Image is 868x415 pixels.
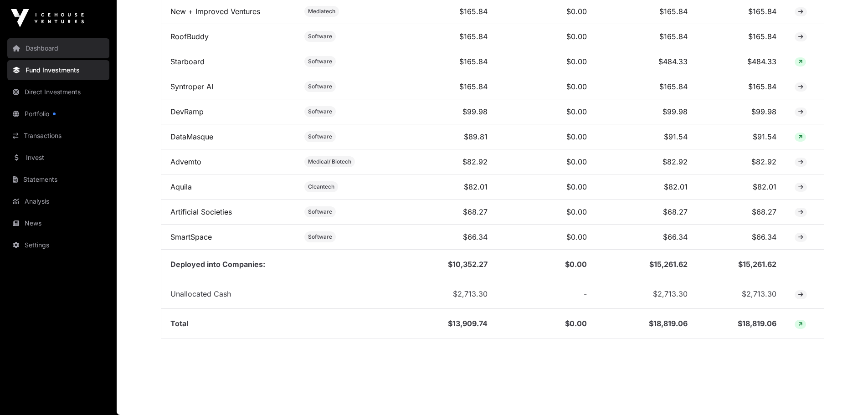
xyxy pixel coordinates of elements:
[391,49,497,74] td: $165.84
[497,124,596,149] td: $0.00
[308,208,332,215] span: Software
[391,174,497,200] td: $82.01
[308,8,335,15] span: Mediatech
[170,107,204,116] a: DevRamp
[391,309,497,338] td: $13,909.74
[7,38,109,58] a: Dashboard
[170,232,212,241] a: SmartSpace
[391,124,497,149] td: $89.81
[596,49,697,74] td: $484.33
[596,250,697,279] td: $15,261.62
[308,183,334,190] span: Cleantech
[170,82,213,91] a: Syntroper AI
[308,108,332,115] span: Software
[170,132,213,141] a: DataMasque
[308,83,332,90] span: Software
[170,7,260,16] a: New + Improved Ventures
[7,169,109,190] a: Statements
[7,104,109,124] a: Portfolio
[7,213,109,233] a: News
[308,33,332,40] span: Software
[596,124,697,149] td: $91.54
[161,309,391,338] td: Total
[653,289,688,298] span: $2,713.30
[697,200,786,225] td: $68.27
[697,99,786,124] td: $99.98
[742,289,776,298] span: $2,713.30
[697,74,786,99] td: $165.84
[308,233,332,241] span: Software
[170,182,192,191] a: Aquila
[497,49,596,74] td: $0.00
[170,207,232,216] a: Artificial Societies
[7,148,109,168] a: Invest
[7,126,109,146] a: Transactions
[391,74,497,99] td: $165.84
[391,250,497,279] td: $10,352.27
[697,250,786,279] td: $15,261.62
[7,191,109,211] a: Analysis
[170,57,205,66] a: Starboard
[391,149,497,174] td: $82.92
[7,60,109,80] a: Fund Investments
[391,24,497,49] td: $165.84
[596,24,697,49] td: $165.84
[596,225,697,250] td: $66.34
[453,289,488,298] span: $2,713.30
[497,250,596,279] td: $0.00
[497,24,596,49] td: $0.00
[170,32,209,41] a: RoofBuddy
[596,309,697,338] td: $18,819.06
[308,158,351,165] span: Medical/ Biotech
[497,99,596,124] td: $0.00
[697,24,786,49] td: $165.84
[7,82,109,102] a: Direct Investments
[391,200,497,225] td: $68.27
[697,309,786,338] td: $18,819.06
[596,174,697,200] td: $82.01
[584,289,587,298] span: -
[497,200,596,225] td: $0.00
[11,9,84,27] img: Icehouse Ventures Logo
[697,124,786,149] td: $91.54
[170,157,201,166] a: Advemto
[7,235,109,255] a: Settings
[697,149,786,174] td: $82.92
[308,58,332,65] span: Software
[497,225,596,250] td: $0.00
[596,200,697,225] td: $68.27
[697,225,786,250] td: $66.34
[391,99,497,124] td: $99.98
[596,149,697,174] td: $82.92
[497,149,596,174] td: $0.00
[822,371,868,415] iframe: Chat Widget
[697,174,786,200] td: $82.01
[596,99,697,124] td: $99.98
[697,49,786,74] td: $484.33
[497,309,596,338] td: $0.00
[497,74,596,99] td: $0.00
[170,289,231,298] span: Unallocated Cash
[596,74,697,99] td: $165.84
[497,174,596,200] td: $0.00
[391,225,497,250] td: $66.34
[161,250,391,279] td: Deployed into Companies:
[308,133,332,140] span: Software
